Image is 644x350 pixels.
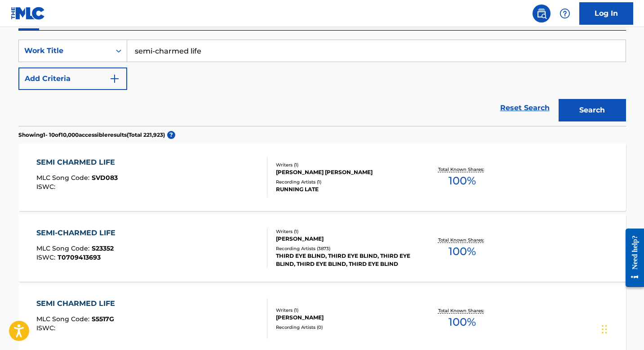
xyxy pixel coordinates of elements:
[276,314,412,322] div: [PERSON_NAME]
[579,2,633,25] a: Log In
[92,315,114,323] span: S5517G
[536,8,547,19] img: search
[24,45,105,56] div: Work Title
[276,307,412,314] div: Writers ( 1 )
[438,237,486,243] p: Total Known Shares:
[556,4,574,22] div: Help
[276,168,412,176] div: [PERSON_NAME] [PERSON_NAME]
[449,173,476,189] span: 100 %
[36,253,58,261] span: ISWC :
[36,315,92,323] span: MLC Song Code :
[276,185,412,193] div: RUNNING LATE
[599,307,644,350] iframe: Chat Widget
[438,166,486,173] p: Total Known Shares:
[449,314,476,330] span: 100 %
[276,162,412,168] div: Writers ( 1 )
[18,131,165,139] p: Showing 1 - 10 of 10,000 accessible results (Total 221,923 )
[438,307,486,314] p: Total Known Shares:
[449,243,476,260] span: 100 %
[18,144,626,211] a: SEMI CHARMED LIFEMLC Song Code:SVD083ISWC:Writers (1)[PERSON_NAME] [PERSON_NAME]Recording Artists...
[276,252,412,268] div: THIRD EYE BLIND, THIRD EYE BLIND, THIRD EYE BLIND, THIRD EYE BLIND, THIRD EYE BLIND
[276,324,412,331] div: Recording Artists ( 0 )
[36,174,92,182] span: MLC Song Code :
[18,40,626,126] form: Search Form
[36,228,120,238] div: SEMI-CHARMED LIFE
[602,316,607,343] div: Drag
[560,8,570,19] img: help
[92,174,118,182] span: SVD083
[533,4,551,22] a: Public Search
[559,99,626,121] button: Search
[36,244,92,252] span: MLC Song Code :
[18,214,626,282] a: SEMI-CHARMED LIFEMLC Song Code:S23352ISWC:T0709413693Writers (1)[PERSON_NAME]Recording Artists (3...
[276,179,412,185] div: Recording Artists ( 1 )
[58,253,101,261] span: T0709413693
[11,7,45,20] img: MLC Logo
[92,244,114,252] span: S23352
[276,228,412,235] div: Writers ( 1 )
[36,298,120,309] div: SEMI CHARMED LIFE
[36,157,120,168] div: SEMI CHARMED LIFE
[18,67,127,90] button: Add Criteria
[109,73,120,84] img: 9d2ae6d4665cec9f34b9.svg
[276,245,412,252] div: Recording Artists ( 3873 )
[496,98,554,118] a: Reset Search
[36,324,58,332] span: ISWC :
[276,235,412,243] div: [PERSON_NAME]
[36,183,58,191] span: ISWC :
[619,222,644,294] iframe: Resource Center
[167,131,175,139] span: ?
